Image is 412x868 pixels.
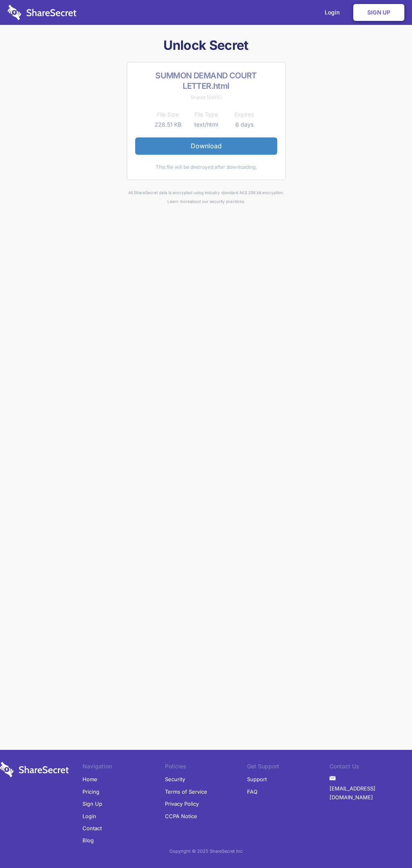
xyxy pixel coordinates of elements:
[225,120,264,129] td: 6 days
[8,5,76,20] img: logo-wordmark-white-trans-d4663122ce5f474addd5e946df7df03e33cb6a1c49d2221995e7729f52c070b2.svg
[353,4,404,21] a: Sign Up
[149,120,187,129] td: 228.51 KB
[82,798,102,810] a: Sign Up
[330,782,412,804] a: [EMAIL_ADDRESS][DOMAIN_NAME]
[82,822,102,834] a: Contact
[225,110,264,119] th: Expires
[330,762,412,773] li: Contact Us
[149,110,187,119] th: File Size
[82,786,99,798] a: Pricing
[187,120,225,129] td: text/html
[135,163,277,172] div: This file will be destroyed after downloading.
[135,137,277,154] a: Download
[165,798,199,810] a: Privacy Policy
[165,786,207,798] a: Terms of Service
[82,762,165,773] li: Navigation
[82,810,96,822] a: Login
[82,834,94,846] a: Blog
[167,199,190,204] a: Learn more
[247,762,330,773] li: Get Support
[165,810,197,822] a: CCPA Notice
[135,70,277,91] h2: SUMMON DEMAND COURT LETTER.html
[82,773,97,785] a: Home
[165,762,247,773] li: Policies
[247,773,267,785] a: Support
[165,773,185,785] a: Security
[187,110,225,119] th: File Type
[135,93,277,102] div: Shared [DATE]
[247,786,257,798] a: FAQ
